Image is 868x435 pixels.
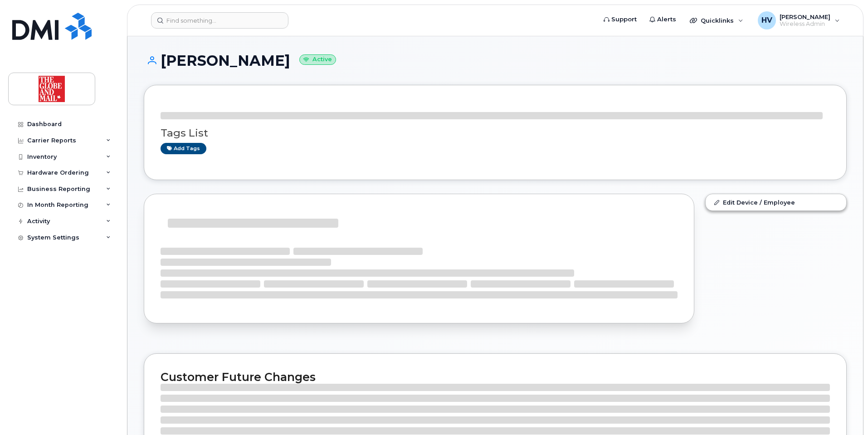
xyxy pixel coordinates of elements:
h3: Tags List [161,127,830,139]
a: Edit Device / Employee [706,194,846,210]
h1: [PERSON_NAME] [144,53,847,68]
h2: Customer Future Changes [161,370,830,384]
small: Active [299,54,336,65]
a: Add tags [161,143,206,154]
